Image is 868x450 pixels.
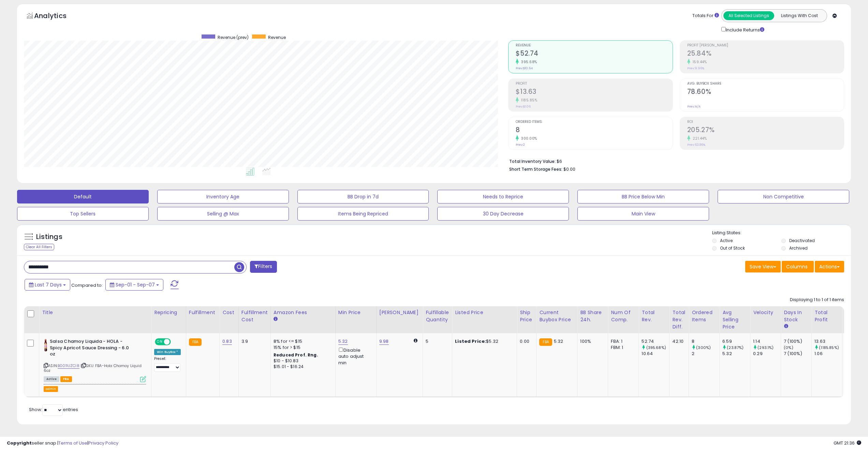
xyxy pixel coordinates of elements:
[753,338,781,344] div: 1.14
[189,309,217,316] div: Fulfillment
[716,26,773,33] div: Include Returns
[580,309,605,323] div: BB Share 24h.
[516,44,672,47] span: Revenue
[154,349,181,355] div: Win BuyBox *
[539,338,552,346] small: FBA
[690,136,707,141] small: 221.44%
[753,351,781,357] div: 0.29
[274,316,278,322] small: Amazon Fees.
[696,345,711,350] small: (300%)
[814,351,842,357] div: 1.06
[116,281,155,288] span: Sep-01 - Sep-07
[274,338,330,344] div: 8% for <= $15
[455,309,514,316] div: Listed Price
[379,338,389,345] a: 9.98
[44,338,146,381] div: ASIN:
[516,104,531,109] small: Prev: $1.06
[642,338,669,344] div: 52.74
[170,339,181,345] span: OFF
[687,66,704,70] small: Prev: 9.96%
[274,364,330,370] div: $15.01 - $16.24
[720,245,745,251] label: Out of Stock
[722,338,750,344] div: 6.59
[611,309,636,323] div: Num of Comp.
[297,207,429,221] button: Items Being Repriced
[274,309,333,316] div: Amazon Fees
[520,338,531,344] div: 0.00
[554,338,563,344] span: 5.32
[338,338,348,345] a: 5.32
[274,344,330,351] div: 15% for > $15
[71,282,103,289] span: Compared to:
[60,376,72,382] span: FBA
[379,309,420,316] div: [PERSON_NAME]
[611,344,633,351] div: FBM: 1
[17,190,149,203] button: Default
[516,143,525,147] small: Prev: 2
[222,309,236,316] div: Cost
[268,34,286,40] span: Revenue
[692,338,719,344] div: 8
[7,440,118,447] div: seller snap | |
[687,50,844,59] h2: 25.84%
[814,338,842,344] div: 13.63
[455,338,512,344] div: $5.32
[692,13,719,19] div: Totals For
[577,190,709,203] button: BB Price Below Min
[250,261,277,273] button: Filters
[784,345,793,350] small: (0%)
[426,309,449,323] div: Fulfillable Quantity
[672,309,686,331] div: Total Rev. Diff.
[44,338,48,352] img: 31tyMLvGzWL._SL40_.jpg
[241,338,265,344] div: 3.9
[687,104,701,109] small: Prev: N/A
[642,351,669,357] div: 10.64
[455,338,486,344] b: Listed Price:
[727,345,744,350] small: (23.87%)
[437,190,569,203] button: Needs to Reprice
[156,339,164,345] span: ON
[34,11,80,22] h5: Analytics
[241,309,268,323] div: Fulfillment Cost
[819,345,839,350] small: (1185.85%)
[720,238,733,243] label: Active
[687,88,844,97] h2: 78.60%
[42,309,148,316] div: Title
[687,126,844,135] h2: 205.27%
[539,309,574,323] div: Current Buybox Price
[723,11,774,20] button: All Selected Listings
[157,207,289,221] button: Selling @ Max
[58,363,79,369] a: B0011UZCI8
[509,166,562,172] b: Short Term Storage Fees:
[646,345,666,350] small: (395.68%)
[642,309,666,323] div: Total Rev.
[218,34,249,40] span: Revenue (prev)
[687,82,844,86] span: Avg. Buybox Share
[50,338,133,359] b: Salsa Chamoy Liquida - HOLA - Spicy Apricot Sauce Dressing - 6.0 oz
[426,338,447,344] div: 5
[718,190,849,203] button: Non Competitive
[687,143,705,147] small: Prev: 63.86%
[7,440,32,446] strong: Copyright
[274,352,318,358] b: Reduced Prof. Rng.
[563,166,575,172] span: $0.00
[784,338,811,344] div: 7 (100%)
[338,309,373,316] div: Min Price
[44,386,58,392] button: admin
[784,351,811,357] div: 7 (100%)
[516,66,533,70] small: Prev: $10.64
[519,98,537,103] small: 1185.85%
[786,263,808,270] span: Columns
[687,120,844,124] span: ROI
[29,406,78,413] span: Show: entries
[520,309,533,323] div: Ship Price
[519,136,537,141] small: 300.00%
[516,88,672,97] h2: $13.63
[519,59,537,65] small: 395.68%
[577,207,709,221] button: Main View
[44,376,59,382] span: All listings currently available for purchase on Amazon
[516,126,672,135] h2: 8
[154,309,183,316] div: Repricing
[611,338,633,344] div: FBA: 1
[297,190,429,203] button: BB Drop in 7d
